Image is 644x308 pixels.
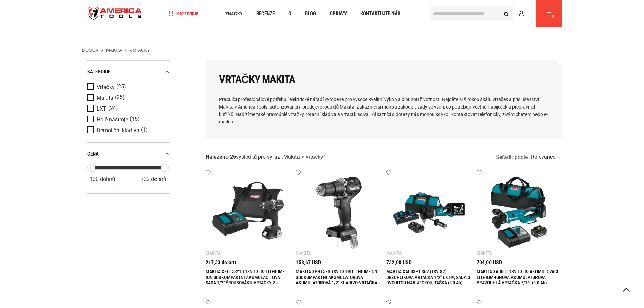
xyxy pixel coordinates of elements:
[360,10,400,17] font: Kontaktujte nás
[206,259,236,266] font: 217,33 dolarů
[393,177,465,249] img: MAKITA XAD03PT 36V (18V x2) LXT® BEZUHLÍKOVÝ 1/2
[106,47,122,53] a: Makita
[500,7,513,20] button: Vyhledávání
[116,84,126,90] font: (25)
[357,9,403,18] a: Kontaktujte nás
[303,177,375,249] img: MAKITA XPH15ZB 18V LXT® LITHIUM-ION SUBKOMPAKTNÍ AKUMULATOROVÝ 1/2
[206,250,221,256] font: Makita
[97,127,139,134] font: Demoliční kladiva
[477,269,558,286] a: MAKITA XAD06T 18V LXT® AKUMULOVACÍ LITHIUM-IONOVÁ AKUMULÁTOROVÁ PRAVOUHLÁ VRTAČKA 7/16" (5,0 Ah)
[288,10,291,17] font: O
[206,269,290,297] a: MAKITA XFD15SY1B 18V LXT® LITHIUM-ION SUBKOMPAKTNÍ AKUMULAČÍTOVÁ SADA 1/2" ŠROUBOVÁKU-VRTAČKY, 2 ...
[87,151,99,157] font: cena
[477,250,492,256] font: Makita
[256,10,275,17] font: Recenze
[82,1,148,26] img: Americké nástroje
[285,9,294,18] a: O
[87,105,168,112] a: LXT (24)
[87,69,110,75] font: kategorie
[106,48,122,53] font: Makita
[82,1,148,26] a: logo obchodu
[302,9,319,18] a: Blog
[87,126,168,134] a: Demoliční kladiva (1)
[219,97,548,124] font: Pracující profesionálové potřebují elektrické nářadí vyrobené pro vysoce kvalitní výkon a dlouhou...
[206,153,236,160] font: Nalezeno 25
[212,177,284,249] img: MAKITA XFD15SY1B 18V LXT® LITHIUM-ION SUBKOMPAKTNÍ AKUMULATOROVÝ 1/2
[141,127,148,133] font: (1)
[219,73,295,86] font: Vrtačky Makita
[87,83,168,91] a: Vrtačky (25)
[531,153,555,160] font: Relevance
[386,250,402,256] font: Makita
[90,176,115,182] font: 130 dolarů
[141,176,166,182] font: 732 dolarů
[296,259,321,266] font: 158,67 USD
[253,9,278,18] a: Recenze
[130,48,150,53] font: Vrtačky
[323,153,325,160] font: “
[236,153,284,160] font: výsledků pro výraz „
[97,105,106,112] font: LXT
[283,153,323,160] font: Makita > Vrtačky
[87,94,168,101] a: Makita (25)
[176,11,198,16] font: Kategorie
[386,259,412,266] font: 732,00 USD
[166,9,201,18] a: Kategorie
[296,269,380,291] font: MAKITA XPH15ZB 18V LXT® LITHIUM-ION SUBKOMPAKTNÍ AKUMULATOROVÁ AKUMULATOROVÁ 1/2" KLADIVO-VRTAČKA...
[130,116,140,122] font: (15)
[327,9,350,18] a: Opravy
[483,177,555,249] img: MAKITA XAD06T 18V LXT® LITHIUM-ION AKUMULOVACÍ ŠROUBOVKA 7/16
[108,105,118,112] font: (24)
[87,60,170,194] div: Filtry produktů
[87,116,168,123] a: Holé nástroje (15)
[296,269,377,291] a: MAKITA XPH15ZB 18V LXT® LITHIUM-ION SUBKOMPAKTNÍ AKUMULATOROVÁ AKUMULATOROVÁ 1/2" KLADIVO-VRTAČKA...
[97,84,115,90] font: Vrtačky
[330,10,347,17] font: Opravy
[82,48,99,53] font: Domov
[115,94,125,101] font: (25)
[526,11,538,16] font: Účet
[305,10,316,17] font: Blog
[97,95,113,101] font: Makita
[496,154,527,160] font: Seřadit podle
[296,250,311,256] font: Makita
[386,269,470,286] a: MAKITA XAD03PT 36V (18V X2) BEZUHLÍKOVÁ VRTAČKA 1/2" LXT®, SADA S DVOJITOU NABÍJEČKOU, TAŠKA (5,0...
[82,47,99,53] a: Domov
[97,116,128,123] font: Holé nástroje
[222,9,245,18] a: Značky
[477,259,502,266] font: 704,00 USD
[552,15,554,18] font: 0
[225,11,242,16] font: Značky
